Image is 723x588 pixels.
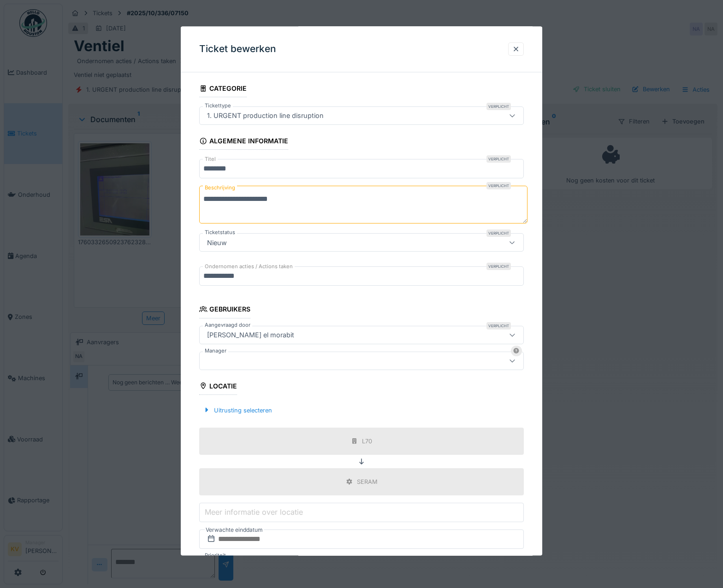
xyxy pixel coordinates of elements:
[203,321,252,329] label: Aangevraagd door
[203,238,231,248] div: Nieuw
[486,230,511,237] div: Verplicht
[486,263,511,270] div: Verplicht
[486,103,511,111] div: Verplicht
[199,135,288,150] div: Algemene informatie
[486,182,511,190] div: Verplicht
[486,156,511,163] div: Verplicht
[203,263,295,271] label: Ondernomen acties / Actions taken
[203,552,228,559] label: Prioriteit
[199,43,276,55] h3: Ticket bewerken
[199,404,276,417] div: Uitrusting selecteren
[203,156,218,164] label: Titel
[203,347,228,355] label: Manager
[199,379,237,395] div: Locatie
[203,102,233,110] label: Tickettype
[203,330,298,340] div: [PERSON_NAME] el morabit
[357,477,378,486] div: SERAM
[199,303,250,318] div: Gebruikers
[203,507,305,518] label: Meer informatie over locatie
[486,322,511,329] div: Verplicht
[203,229,237,237] label: Ticketstatus
[362,437,372,446] div: L70
[203,182,237,194] label: Beschrijving
[199,82,247,97] div: Categorie
[205,525,264,535] label: Verwachte einddatum
[203,111,327,121] div: 1. URGENT production line disruption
